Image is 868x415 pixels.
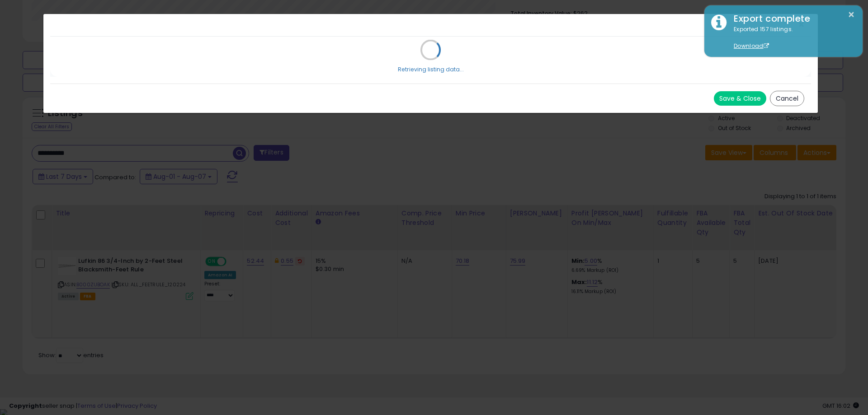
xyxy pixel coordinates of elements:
[734,42,769,50] a: Download
[398,65,464,74] div: Retrieving listing data...
[727,25,856,51] div: Exported 157 listings.
[714,91,766,106] button: Save & Close
[770,91,804,106] button: Cancel
[848,9,855,20] button: ×
[727,12,856,25] div: Export complete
